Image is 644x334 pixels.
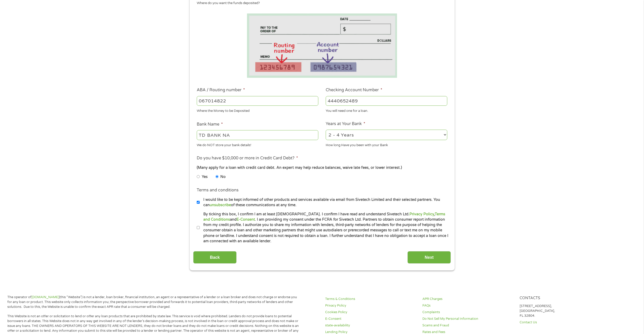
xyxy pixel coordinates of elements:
a: APR Charges [422,297,514,301]
a: Privacy Policy [409,212,434,216]
p: The operator of (this “Website”) is not a lender, loan broker, financial institution, an agent or... [7,295,299,309]
a: FAQs [422,303,514,308]
input: 263177916 [197,96,318,106]
a: state-availability [325,323,416,328]
a: Scams and Fraud [422,323,514,328]
p: [STREET_ADDRESS], [GEOGRAPHIC_DATA], FL 32804. [520,304,611,318]
a: E-Consent [325,316,416,321]
div: We do NOT store your bank details! [197,141,318,148]
a: Contact Us [520,320,611,325]
a: Terms & Conditions [325,297,416,301]
input: Back [193,251,237,264]
a: Cookies Policy [325,310,416,315]
label: Years at Your Bank [326,121,365,127]
label: No [220,174,226,180]
label: Terms and conditions [197,188,239,193]
a: Terms and Conditions [203,212,445,222]
label: Checking Account Number [326,87,382,93]
label: Yes [202,174,208,180]
a: [DOMAIN_NAME] [31,295,59,299]
input: Next [407,251,451,264]
label: By ticking this box, I confirm I am at least [DEMOGRAPHIC_DATA]. I confirm I have read and unders... [200,211,449,244]
label: Do you have $10,000 or more in Credit Card Debt? [197,156,298,161]
label: Bank Name [197,122,223,127]
img: Routing number location [247,13,397,78]
div: Where do you want the funds deposited? [197,1,443,6]
a: unsubscribe [210,203,231,207]
div: How long Have you been with your Bank [326,141,447,148]
label: I would like to be kept informed of other products and services available via email from Sivetech... [200,197,449,208]
div: (Many apply for a loan with credit card debt. An expert may help reduce balances, waive late fees... [197,165,447,171]
input: 345634636 [326,96,447,106]
div: Where the Money to be Deposited [197,107,318,114]
label: ABA / Routing number [197,87,245,93]
a: E-Consent [237,217,255,222]
div: You will need one for a loan. [326,107,447,114]
h4: Contacts [520,296,611,301]
a: Privacy Policy [325,303,416,308]
a: Do Not Sell My Personal Information [422,316,514,321]
a: Complaints [422,310,514,315]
